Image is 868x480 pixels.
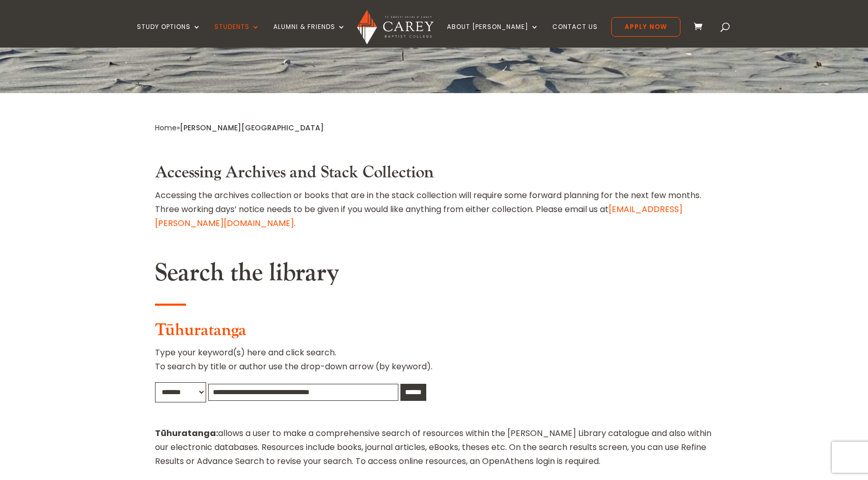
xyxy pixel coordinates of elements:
[273,23,346,48] a: Alumni & Friends
[611,17,680,37] a: Apply Now
[155,346,713,382] p: Type your keyword(s) here and click search. To search by title or author use the drop-down arrow ...
[357,10,433,44] img: Carey Baptist College
[447,23,539,48] a: About [PERSON_NAME]
[155,321,713,346] h3: Tūhuratanga
[155,427,218,439] strong: Tūhuratanga:
[214,23,260,48] a: Students
[155,426,713,469] p: allows a user to make a comprehensive search of resources within the [PERSON_NAME] Library catalo...
[155,123,324,133] span: »
[155,163,713,188] h3: Accessing Archives and Stack Collection
[180,123,324,133] span: [PERSON_NAME][GEOGRAPHIC_DATA]
[155,123,177,133] a: Home
[552,23,598,48] a: Contact Us
[137,23,201,48] a: Study Options
[155,188,713,231] p: Accessing the archives collection or books that are in the stack collection will require some for...
[155,258,713,293] h2: Search the library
